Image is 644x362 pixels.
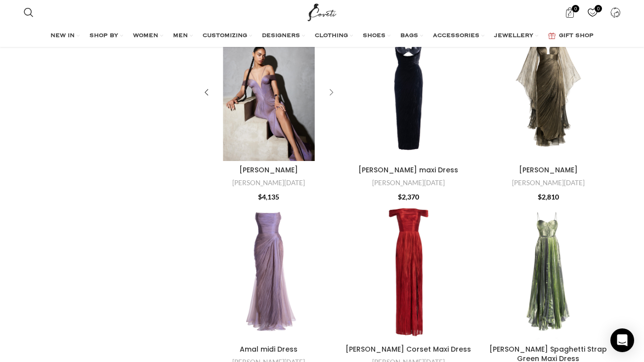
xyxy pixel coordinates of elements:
[433,32,479,40] span: ACCESSORIES
[548,33,556,39] img: GiftBag
[201,203,338,340] a: Amal midi Dress
[512,178,585,188] a: [PERSON_NAME][DATE]
[173,32,188,40] span: MEN
[480,203,617,340] a: Lethia Spaghetti Strap Green Maxi Dress
[433,26,484,46] a: ACCESSORIES
[358,165,458,175] a: [PERSON_NAME] maxi Dress
[315,26,353,46] a: CLOTHING
[262,32,300,40] span: DESIGNERS
[133,32,158,40] span: WOMEN
[19,2,39,22] a: Search
[262,26,305,46] a: DESIGNERS
[89,32,118,40] span: SHOP BY
[89,26,123,46] a: SHOP BY
[201,24,338,161] a: Camilla maxi Dress
[494,26,538,46] a: JEWELLERY
[240,344,298,354] a: Amal midi Dress
[173,26,193,46] a: MEN
[345,344,471,354] a: [PERSON_NAME] Corset Maxi Dress
[19,26,626,46] div: Main navigation
[372,178,445,188] a: [PERSON_NAME][DATE]
[315,32,348,40] span: CLOTHING
[340,203,477,340] a: Carla Sweetheart Corset Maxi Dress
[572,5,579,12] span: 0
[610,328,634,352] div: Open Intercom Messenger
[548,26,594,46] a: GIFT SHOP
[232,178,305,188] a: [PERSON_NAME][DATE]
[203,32,247,40] span: CUSTOMIZING
[258,193,262,201] span: $
[239,165,298,175] a: [PERSON_NAME]
[582,2,602,22] a: 0
[363,32,386,40] span: SHOES
[133,26,163,46] a: WOMEN
[582,2,602,22] div: My Wishlist
[363,26,390,46] a: SHOES
[398,193,402,201] span: $
[50,26,80,46] a: NEW IN
[400,32,418,40] span: BAGS
[258,193,279,201] bdi: 4,135
[559,32,594,40] span: GIFT SHOP
[559,2,580,22] a: 0
[538,193,542,201] span: $
[480,24,617,161] a: Danielle maxi Dress
[595,5,602,12] span: 0
[50,32,75,40] span: NEW IN
[340,24,477,161] a: Ishani maxi Dress
[400,26,423,46] a: BAGS
[398,193,419,201] bdi: 2,370
[519,165,578,175] a: [PERSON_NAME]
[538,193,559,201] bdi: 2,810
[305,7,339,16] a: Site logo
[203,26,252,46] a: CUSTOMIZING
[494,32,533,40] span: JEWELLERY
